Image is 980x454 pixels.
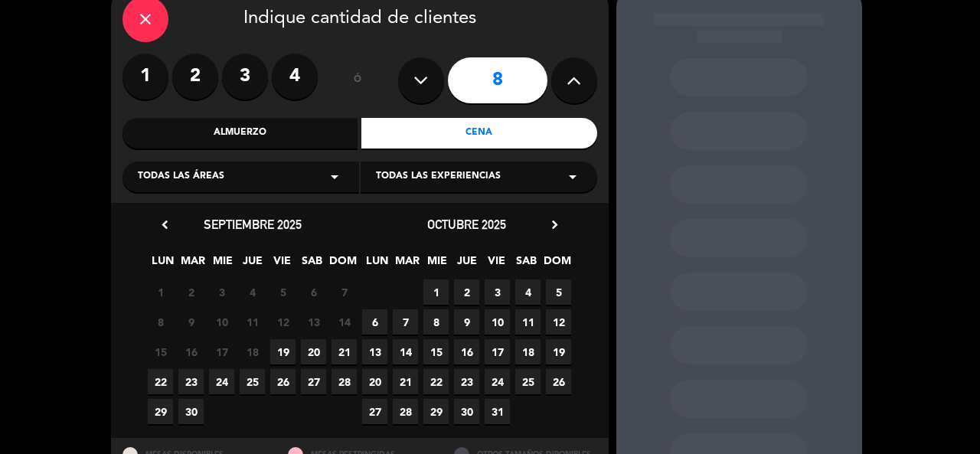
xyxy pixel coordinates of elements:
i: chevron_right [547,217,563,233]
span: 30 [178,399,204,424]
span: 4 [240,279,265,305]
span: 10 [209,309,234,335]
span: 19 [270,339,296,364]
span: JUE [240,252,265,277]
span: 8 [423,309,449,335]
i: arrow_drop_down [563,168,582,186]
span: 14 [332,309,357,335]
span: 16 [178,339,204,364]
span: 22 [423,369,449,394]
span: 13 [362,339,387,364]
span: 12 [270,309,296,335]
span: 6 [301,279,326,305]
span: 3 [485,279,510,305]
div: Cena [361,118,597,149]
span: 5 [546,279,571,305]
span: 7 [332,279,357,305]
span: 31 [485,399,510,424]
span: 27 [301,369,326,394]
span: Todas las experiencias [376,169,501,185]
span: SAB [299,252,325,277]
span: 18 [515,339,541,364]
span: 4 [515,279,541,305]
span: 20 [362,369,387,394]
span: SAB [514,252,539,277]
span: MIE [424,252,449,277]
label: 2 [172,54,218,100]
span: 17 [209,339,234,364]
span: MAR [394,252,420,277]
span: 23 [454,369,479,394]
span: 16 [454,339,479,364]
span: LUN [364,252,390,277]
span: 27 [362,399,387,424]
span: 30 [454,399,479,424]
div: Almuerzo [122,118,358,149]
span: 2 [454,279,479,305]
label: 4 [272,54,318,100]
i: arrow_drop_down [325,168,344,186]
span: 24 [485,369,510,394]
span: 20 [301,339,326,364]
span: 7 [393,309,418,335]
span: 2 [178,279,204,305]
span: 24 [209,369,234,394]
label: 1 [122,54,168,100]
span: 12 [546,309,571,335]
span: MIE [210,252,235,277]
i: chevron_left [157,217,173,233]
span: Todas las áreas [138,169,224,185]
span: JUE [454,252,479,277]
span: 15 [423,339,449,364]
i: close [136,10,155,28]
div: ó [333,54,383,107]
span: 26 [270,369,296,394]
span: 26 [546,369,571,394]
span: 17 [485,339,510,364]
span: 25 [240,369,265,394]
span: 3 [209,279,234,305]
span: 11 [240,309,265,335]
span: VIE [484,252,509,277]
span: 9 [178,309,204,335]
span: 21 [393,369,418,394]
span: 23 [178,369,204,394]
span: 28 [332,369,357,394]
span: DOM [544,252,569,277]
span: 1 [148,279,173,305]
span: 10 [485,309,510,335]
span: octubre 2025 [427,217,506,232]
span: 9 [454,309,479,335]
span: 6 [362,309,387,335]
span: 15 [148,339,173,364]
span: VIE [269,252,295,277]
span: septiembre 2025 [204,217,302,232]
span: LUN [150,252,175,277]
span: 8 [148,309,173,335]
span: 28 [393,399,418,424]
span: 11 [515,309,541,335]
span: 1 [423,279,449,305]
label: 3 [222,54,268,100]
span: 29 [148,399,173,424]
span: 18 [240,339,265,364]
span: 14 [393,339,418,364]
span: DOM [329,252,354,277]
span: 25 [515,369,541,394]
span: 13 [301,309,326,335]
span: 5 [270,279,296,305]
span: 22 [148,369,173,394]
span: 29 [423,399,449,424]
span: 19 [546,339,571,364]
span: MAR [180,252,205,277]
span: 21 [332,339,357,364]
